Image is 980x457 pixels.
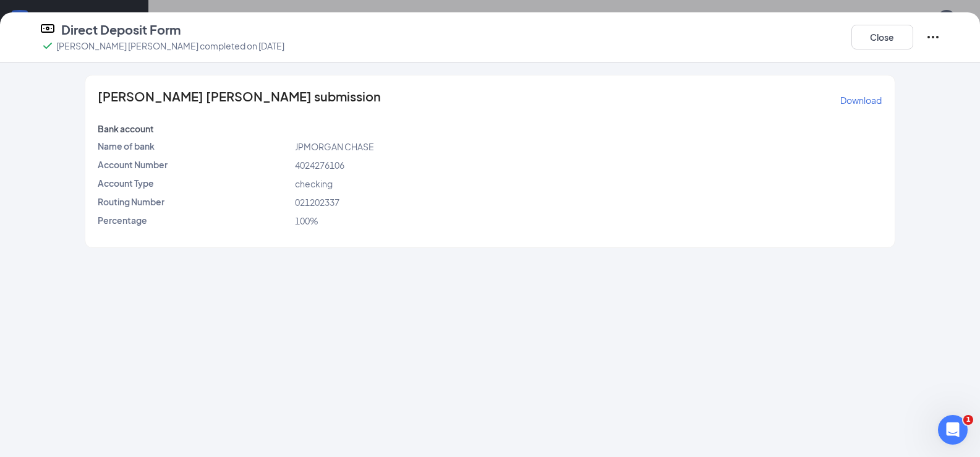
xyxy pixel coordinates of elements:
svg: Checkmark [40,38,55,53]
p: Name of bank [98,140,290,152]
span: 4024276106 [295,160,344,171]
h4: Direct Deposit Form [61,21,181,38]
p: Account Number [98,158,290,171]
span: 021202337 [295,197,339,208]
p: Download [840,94,882,106]
p: [PERSON_NAME] [PERSON_NAME] completed on [DATE] [56,40,284,52]
span: 100% [295,215,318,226]
span: checking [295,178,333,189]
svg: DirectDepositIcon [40,21,55,36]
span: 1 [963,415,973,425]
svg: Ellipses [926,30,940,45]
p: Bank account [98,122,290,135]
span: JPMORGAN CHASE [295,141,374,152]
iframe: Intercom live chat [938,415,968,445]
span: [PERSON_NAME] [PERSON_NAME] submission [98,90,381,110]
button: Download [840,90,882,110]
p: Routing Number [98,195,290,208]
p: Account Type [98,177,290,189]
button: Close [851,25,913,49]
p: Percentage [98,214,290,226]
